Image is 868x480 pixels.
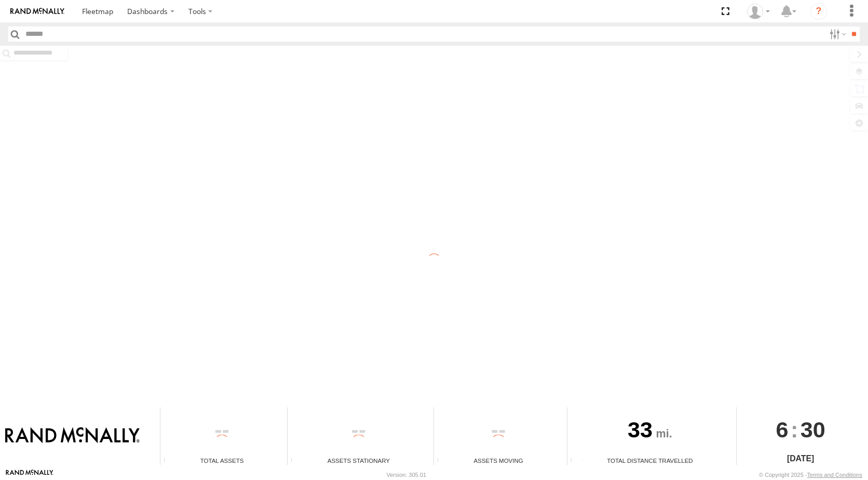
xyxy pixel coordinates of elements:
[434,456,563,465] div: Assets Moving
[5,427,140,445] img: Rand McNally
[434,457,450,465] div: Total number of assets current in transit.
[825,26,848,42] label: Search Filter Options
[288,457,303,465] div: Total number of assets current stationary.
[288,456,430,465] div: Assets Stationary
[807,472,862,478] a: Terms and Conditions
[160,457,176,465] div: Total number of Enabled Assets
[759,472,862,478] div: © Copyright 2025 -
[737,407,864,452] div: :
[810,3,827,20] i: ?
[160,456,283,465] div: Total Assets
[776,407,789,452] span: 6
[567,457,583,465] div: Total distance travelled by all assets within specified date range and applied filters
[743,4,774,19] div: Valeo Dash
[6,470,53,480] a: Visit our Website
[737,452,864,465] div: [DATE]
[801,407,825,452] span: 30
[567,456,733,465] div: Total Distance Travelled
[567,407,733,456] div: 33
[387,472,426,478] div: Version: 305.01
[10,8,64,15] img: rand-logo.svg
